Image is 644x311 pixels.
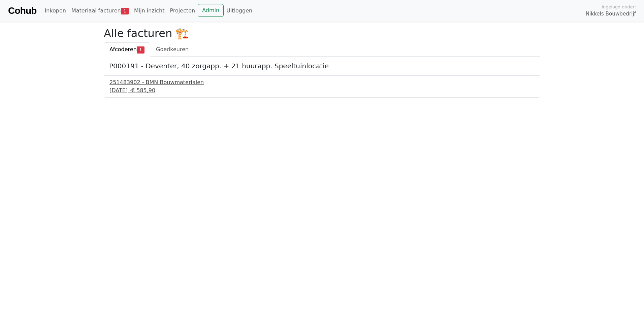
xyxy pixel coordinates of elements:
span: Ingelogd onder: [602,4,636,10]
a: Mijn inzicht [131,4,167,18]
h2: Alle facturen 🏗️ [104,27,540,40]
a: Admin [198,4,224,17]
span: 1 [137,46,144,53]
a: Projecten [167,4,198,18]
span: Goedkeuren [156,46,189,53]
a: Cohub [8,3,36,19]
a: Afcoderen1 [104,42,150,57]
h5: P000191 - Deventer, 40 zorgapp. + 21 huurapp. Speeltuinlocatie [109,62,535,70]
a: Materiaal facturen1 [69,4,131,18]
div: [DATE] - [109,87,535,95]
span: 1 [121,8,129,14]
a: Uitloggen [224,4,255,18]
span: Nikkels Bouwbedrijf [586,10,636,18]
a: 251483902 - BMN Bouwmaterialen[DATE] -€ 585,90 [109,78,535,95]
a: Goedkeuren [150,42,194,57]
div: 251483902 - BMN Bouwmaterialen [109,78,535,87]
span: € 585,90 [131,87,155,94]
span: Afcoderen [109,46,137,53]
a: Inkopen [42,4,68,18]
